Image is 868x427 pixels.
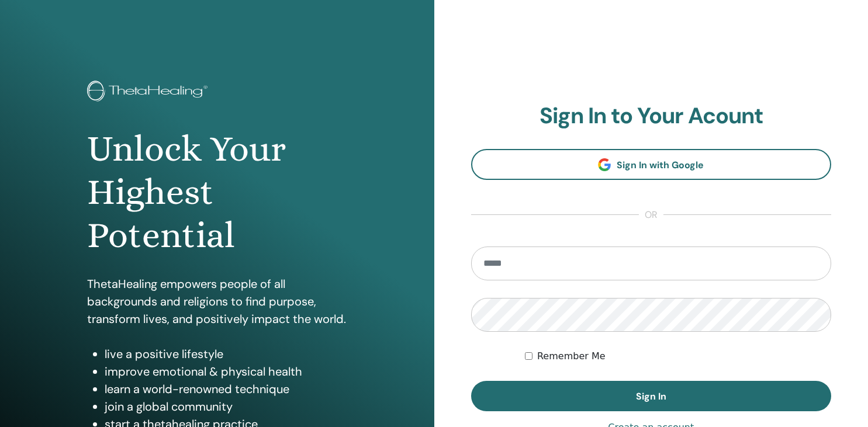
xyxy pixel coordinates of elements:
li: live a positive lifestyle [105,345,347,363]
span: Sign In [636,390,666,402]
li: learn a world-renowned technique [105,380,347,398]
h1: Unlock Your Highest Potential [87,127,347,258]
li: join a global community [105,398,347,415]
p: ThetaHealing empowers people of all backgrounds and religions to find purpose, transform lives, a... [87,275,347,328]
a: Sign In with Google [471,149,832,180]
span: Sign In with Google [617,159,704,171]
li: improve emotional & physical health [105,363,347,380]
h2: Sign In to Your Acount [471,103,832,130]
label: Remember Me [537,349,606,363]
div: Keep me authenticated indefinitely or until I manually logout [525,349,831,363]
button: Sign In [471,381,832,411]
span: or [639,208,663,222]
